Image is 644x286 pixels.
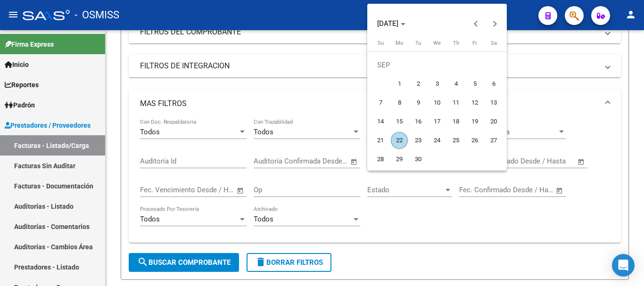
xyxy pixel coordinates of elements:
button: September 3, 2025 [428,74,446,93]
span: 3 [429,75,446,92]
span: Fr [472,40,477,46]
button: September 7, 2025 [371,93,390,112]
span: 5 [466,75,483,92]
button: Previous month [467,14,486,33]
button: Next month [486,14,504,33]
span: 9 [410,94,427,111]
button: September 1, 2025 [390,74,409,93]
button: September 15, 2025 [390,112,409,131]
button: September 25, 2025 [446,131,465,150]
span: 23 [410,132,427,149]
span: 21 [372,132,389,149]
button: September 6, 2025 [484,74,503,93]
button: September 11, 2025 [446,93,465,112]
button: September 14, 2025 [371,112,390,131]
button: September 22, 2025 [390,131,409,150]
button: September 13, 2025 [484,93,503,112]
span: 14 [372,113,389,130]
span: 20 [485,113,502,130]
button: September 28, 2025 [371,150,390,169]
span: [DATE] [377,19,398,28]
span: 13 [485,94,502,111]
span: 29 [391,151,408,168]
button: September 9, 2025 [409,93,428,112]
span: 4 [447,75,464,92]
span: 27 [485,132,502,149]
button: September 30, 2025 [409,150,428,169]
button: September 29, 2025 [390,150,409,169]
span: 2 [410,75,427,92]
button: Choose month and year [373,15,409,32]
button: September 24, 2025 [428,131,446,150]
span: 7 [372,94,389,111]
button: September 23, 2025 [409,131,428,150]
span: 12 [466,94,483,111]
span: 26 [466,132,483,149]
button: September 20, 2025 [484,112,503,131]
button: September 2, 2025 [409,74,428,93]
span: 18 [447,113,464,130]
button: September 10, 2025 [428,93,446,112]
span: 16 [410,113,427,130]
button: September 18, 2025 [446,112,465,131]
span: 10 [429,94,446,111]
span: 30 [410,151,427,168]
button: September 4, 2025 [446,74,465,93]
span: 28 [372,151,389,168]
td: SEP [371,56,503,74]
button: September 21, 2025 [371,131,390,150]
span: 11 [447,94,464,111]
span: 19 [466,113,483,130]
span: 8 [391,94,408,111]
span: 25 [447,132,464,149]
button: September 16, 2025 [409,112,428,131]
span: 24 [429,132,446,149]
button: September 5, 2025 [465,74,484,93]
button: September 12, 2025 [465,93,484,112]
span: Sa [491,40,497,46]
span: We [433,40,441,46]
button: September 19, 2025 [465,112,484,131]
button: September 8, 2025 [390,93,409,112]
span: 22 [391,132,408,149]
span: 17 [429,113,446,130]
span: 1 [391,75,408,92]
span: 15 [391,113,408,130]
span: Tu [415,40,421,46]
button: September 26, 2025 [465,131,484,150]
span: Mo [396,40,403,46]
button: September 27, 2025 [484,131,503,150]
button: September 17, 2025 [428,112,446,131]
span: 6 [485,75,502,92]
span: Su [378,40,384,46]
div: Open Intercom Messenger [612,254,635,277]
span: Th [453,40,459,46]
